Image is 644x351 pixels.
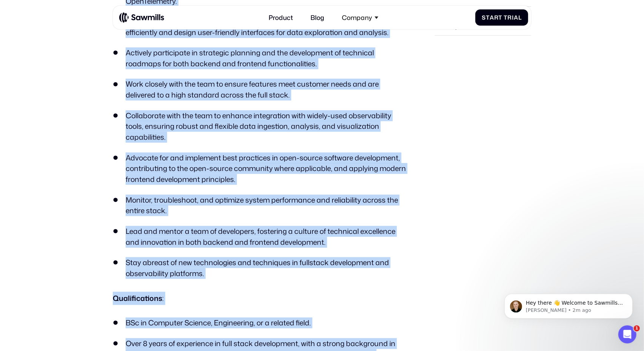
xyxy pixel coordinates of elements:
p: ‍ [435,36,531,43]
li: Advocate for and implement best practices in open-source software development, contributing to th... [113,153,409,185]
span: a [514,14,518,21]
span: r [494,14,499,21]
li: Architect systems that process and analyze vast amounts of machine data efficiently and design us... [113,16,409,38]
a: Product [264,9,298,26]
a: StartTrial [475,9,528,26]
span: i [512,14,514,21]
span: T [504,14,507,21]
span: r [507,14,512,21]
div: Company [337,9,383,26]
li: Collaborate with the team to enhance integration with widely-used observability tools, ensuring r... [113,110,409,143]
li: Stay abreast of new technologies and techniques in fullstack development and observability platfo... [113,257,409,279]
strong: Qualifications [113,293,162,303]
li: Actively participate in strategic planning and the development of technical roadmaps for both bac... [113,47,409,69]
a: Blog [306,9,329,26]
div: Company [342,14,372,21]
p: : [113,292,409,305]
li: Monitor, troubleshoot, and optimize system performance and reliability across the entire stack. [113,195,409,217]
li: BSc in Computer Science, Engineering, or a related field. [113,317,409,328]
iframe: Intercom notifications message [493,278,644,331]
span: S [482,14,486,21]
span: a [490,14,494,21]
span: 1 [634,325,640,331]
span: t [499,14,503,21]
span: t [486,14,490,21]
iframe: Intercom live chat [618,325,636,343]
span: l [518,14,522,21]
li: Lead and mentor a team of developers, fostering a culture of technical excellence and innovation ... [113,226,409,248]
li: Work closely with the team to ensure features meet customer needs and are delivered to a high sta... [113,79,409,101]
